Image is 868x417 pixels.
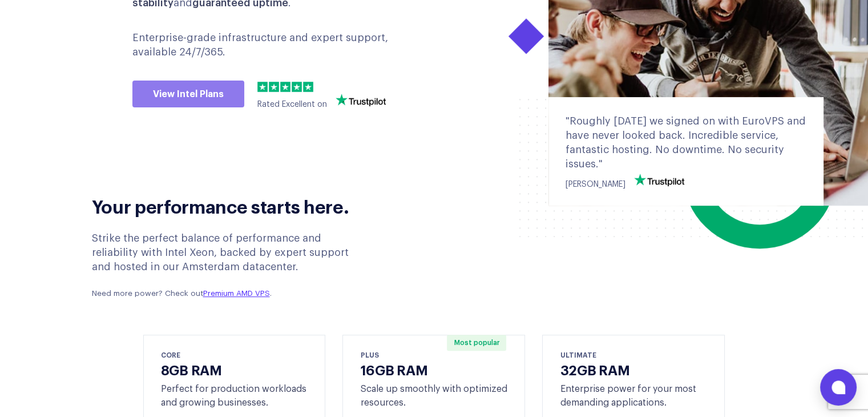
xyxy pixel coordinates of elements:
[92,194,368,217] h2: Your performance starts here.
[269,82,279,92] img: 2
[566,181,625,189] span: [PERSON_NAME]
[303,82,313,92] img: 5
[92,231,368,300] div: Strike the perfect balance of performance and reliability with Intel Xeon, backed by expert suppo...
[447,335,506,351] span: Most popular
[280,82,290,92] img: 3
[820,369,857,406] button: Open chat window
[360,361,507,378] h3: 16GB RAM
[560,350,707,360] div: ULTIMATE
[560,361,707,378] h3: 32GB RAM
[132,31,403,59] p: Enterprise-grade infrastructure and expert support, available 24/7/365.
[566,114,806,172] div: "Roughly [DATE] we signed on with EuroVPS and have never looked back. Incredible service, fantast...
[257,82,268,92] img: 1
[161,382,308,410] div: Perfect for production workloads and growing businesses.
[161,361,308,378] h3: 8GB RAM
[560,382,707,410] div: Enterprise power for your most demanding applications.
[203,290,270,297] a: Premium AMD VPS
[161,350,308,360] div: CORE
[257,101,327,109] span: Rated Excellent on
[360,382,507,410] div: Scale up smoothly with optimized resources.
[132,81,244,108] a: View Intel Plans
[92,288,368,299] p: Need more power? Check out .
[292,82,302,92] img: 4
[360,350,507,360] div: PLUS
